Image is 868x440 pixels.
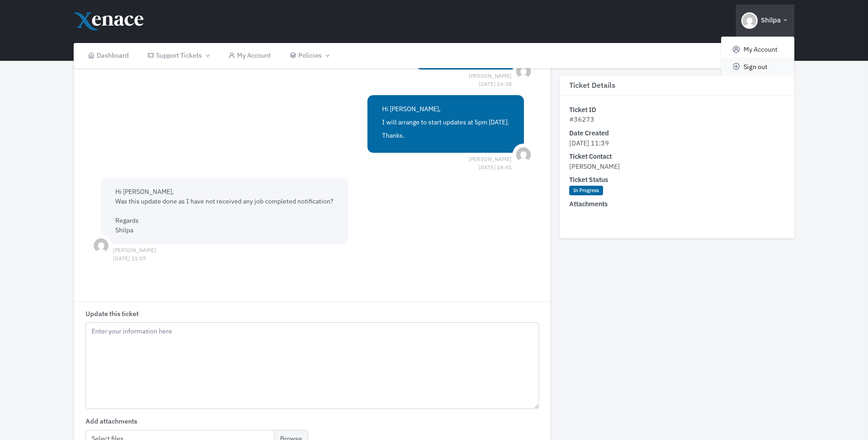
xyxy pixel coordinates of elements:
[569,186,603,196] span: In Progress
[736,5,794,37] button: Shilpa
[469,72,512,80] span: [PERSON_NAME] [DATE] 14:38
[569,152,785,162] dt: Ticket Contact
[721,40,794,58] a: My Account
[569,162,620,171] span: [PERSON_NAME]
[560,75,794,96] h3: Ticket Details
[86,309,139,319] label: Update this ticket
[744,44,777,53] span: My Account
[569,128,785,138] dt: Date Created
[744,62,767,70] span: Sign out
[115,188,334,234] span: Hi [PERSON_NAME], Was this update done as I have not received any job completed notification? Reg...
[761,15,781,26] span: Shilpa
[569,115,594,124] span: #36273
[721,58,794,75] a: Sign out
[382,131,509,140] p: Thanks.
[78,43,138,68] a: Dashboard
[113,246,156,254] span: [PERSON_NAME] [DATE] 11:07
[86,416,137,426] label: Add attachments
[382,118,509,127] p: I will arrange to start updates at 5pm [DATE].
[382,104,509,114] p: Hi [PERSON_NAME],
[741,12,758,29] img: Header Avatar
[138,43,218,68] a: Support Tickets
[569,199,785,209] dt: Attachments
[219,43,280,68] a: My Account
[569,139,609,147] span: [DATE] 11:39
[569,175,785,185] dt: Ticket Status
[280,43,338,68] a: Policies
[469,155,512,163] span: [PERSON_NAME] [DATE] 14:41
[569,105,785,115] dt: Ticket ID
